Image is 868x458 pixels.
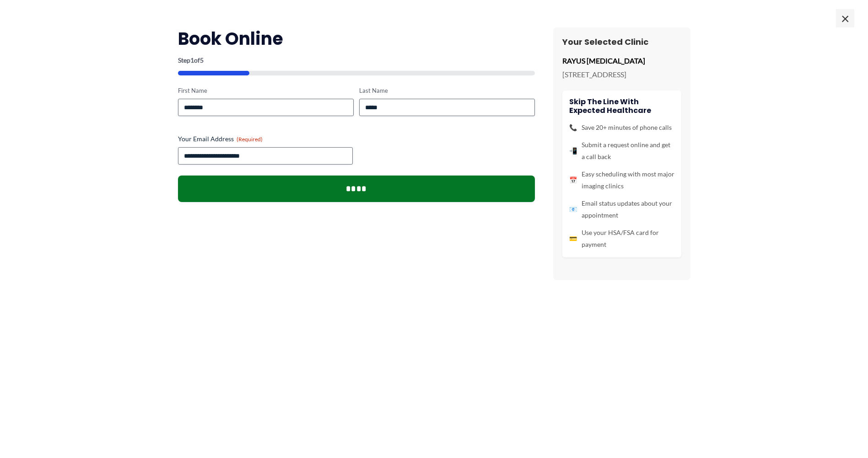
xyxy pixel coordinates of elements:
p: RAYUS [MEDICAL_DATA] [562,54,681,68]
span: 5 [200,56,204,64]
li: Use your HSA/FSA card for payment [569,227,674,250]
span: 1 [190,56,194,64]
p: [STREET_ADDRESS] [562,68,681,81]
span: 📞 [569,122,577,133]
span: 💳 [569,233,577,245]
li: Submit a request online and get a call back [569,139,674,163]
p: Step of [178,57,535,64]
label: Your Email Address [178,134,535,144]
li: Easy scheduling with most major imaging clinics [569,168,674,192]
h3: Your Selected Clinic [562,37,681,47]
li: Email status updates about your appointment [569,197,674,221]
label: Last Name [359,86,535,95]
span: 📧 [569,203,577,215]
h2: Book Online [178,27,535,50]
span: × [836,9,854,27]
li: Save 20+ minutes of phone calls [569,122,674,133]
label: First Name [178,86,354,95]
h4: Skip the line with Expected Healthcare [569,97,674,115]
span: (Required) [237,136,263,143]
span: 📅 [569,174,577,186]
span: 📲 [569,145,577,157]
